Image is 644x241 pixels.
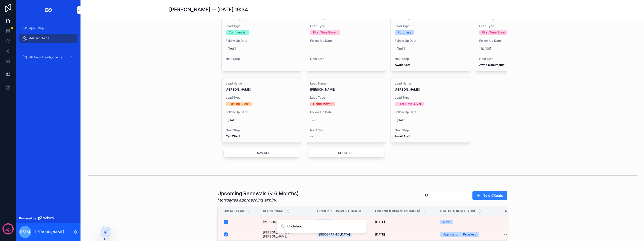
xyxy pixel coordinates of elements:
div: Application in Progress [443,232,476,237]
span: Follow Up Date [226,110,298,114]
span: -- [310,134,313,138]
strong: Await Documents [479,63,505,67]
a: Lead Name[PERSON_NAME]Lead TypeExisting ClientFollow Up Date[DATE]Next StepCall Client [221,77,302,143]
span: ERC End (from Mortgages) [375,209,420,213]
span: -- [226,63,229,67]
span: [DATE] [375,232,385,236]
div: New [443,220,450,224]
span: Next Step [395,57,467,61]
button: New Clients [472,191,507,200]
div: Commercial [229,30,246,35]
span: [DATE] [397,118,465,122]
a: Lead Name[PERSON_NAME]Lead TypeFirst Time BuyerFollow Up Date--Next Step-- [306,6,386,71]
span: [DATE] [228,118,296,122]
a: Lead Name[PERSON_NAME]Lead TypeFirst Time BuyerFollow Up Date[DATE]Next StepAwait Documents [475,6,555,71]
span: App Setup [29,26,44,30]
span: Lead Type [395,96,467,100]
a: App Setup [19,24,77,33]
strong: Call Client [226,134,240,138]
a: All Tasks/Leads/Clients [19,53,77,62]
span: Follow Up Date [310,110,382,114]
a: -- [502,218,534,226]
span: Lead Name [310,82,382,86]
a: Application in Progress [440,232,499,237]
strong: [PERSON_NAME] [226,88,251,91]
a: [DATE] [375,220,434,224]
a: Lead Name[PERSON_NAME]Lead TypeFirst Time BuyerFollow Up Date[DATE]Next StepAwait Appt [390,77,471,143]
a: -- [502,230,534,238]
a: New [440,220,499,224]
span: [PERSON_NAME] [263,220,287,224]
a: [DATE] [375,232,434,236]
div: First Time Buyer [482,30,506,35]
strong: [PERSON_NAME] [310,88,335,91]
span: Next Step [479,57,551,61]
span: Lead Name [395,82,467,86]
span: [GEOGRAPHIC_DATA] [319,232,350,236]
div: -- [312,47,315,51]
strong: Await Appt [395,134,410,138]
img: App logo [44,6,52,14]
span: Lead Type [226,24,298,28]
a: Powered by [16,214,80,223]
strong: [PERSON_NAME] [395,88,420,91]
div: -- [312,118,315,122]
span: Next Step [310,57,382,61]
p: [PERSON_NAME] [35,229,64,234]
span: Lead Type [395,24,467,28]
span: Follow Up Date [479,39,551,43]
span: Next Step [395,128,467,132]
span: Lead Name [226,82,298,86]
a: Lead Name[PERSON_NAME]Lead TypePurchaseFollow Up Date[DATE]Next StepAwait Appt [390,6,471,71]
span: [DATE] [375,220,385,224]
a: Lead Name[PERSON_NAME]Lead TypeCommercialFollow Up Date[DATE]Next Step-- [221,6,302,71]
div: First Time Buyer [313,30,337,35]
span: Lender (from Mortgages) [317,209,361,213]
span: Follow Up Date [226,39,298,43]
span: PMM [20,229,30,235]
span: Follow Up Date [395,39,467,43]
span: Create Lead [224,209,244,213]
div: Updating... [287,224,305,229]
button: Show all [223,149,300,157]
div: Purchase [398,30,411,35]
span: -- [310,63,313,67]
a: Adviser Home [19,34,77,43]
span: Lead Type [479,24,551,28]
strong: Await Appt [395,63,410,67]
div: -- [504,232,507,236]
div: First Time Buyer [398,102,421,106]
span: [DATE] [228,47,296,51]
a: [PERSON_NAME] / [PERSON_NAME] [263,230,311,238]
a: [PERSON_NAME] [263,220,311,224]
span: All Tasks/Leads/Clients [29,55,62,59]
span: Client Name [263,209,284,213]
span: Status (from Leads) [440,209,475,213]
a: Lead Name[PERSON_NAME]Lead TypeHome MoverFollow Up Date--Next Step-- [306,77,386,143]
div: Existing Client [229,102,249,106]
span: Next Step [310,128,382,132]
span: Lead Type [310,24,382,28]
span: [DATE] [481,47,549,51]
div: scrollable content [16,20,80,68]
span: Follow Up Date [310,39,382,43]
span: Next Step [226,128,298,132]
button: Show all [308,149,384,157]
div: Home Mover [313,102,332,106]
span: Next Step [226,57,298,61]
span: Lead Type [310,96,382,100]
span: Follow Up Date [395,110,467,114]
span: Powered by [19,216,36,220]
span: Adviser Home [29,36,49,40]
a: [GEOGRAPHIC_DATA] [317,230,369,238]
p: 2 [7,226,9,231]
h1: [PERSON_NAME] -- [DATE] 19:34 [169,6,248,13]
span: Notes [505,209,515,213]
h1: Upcoming Renewals (< 6 Months) [217,190,299,197]
p: days [5,228,11,232]
div: -- [504,220,507,224]
em: Mortgages approaching expiry. [217,197,299,203]
span: Lead Type [226,96,298,100]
